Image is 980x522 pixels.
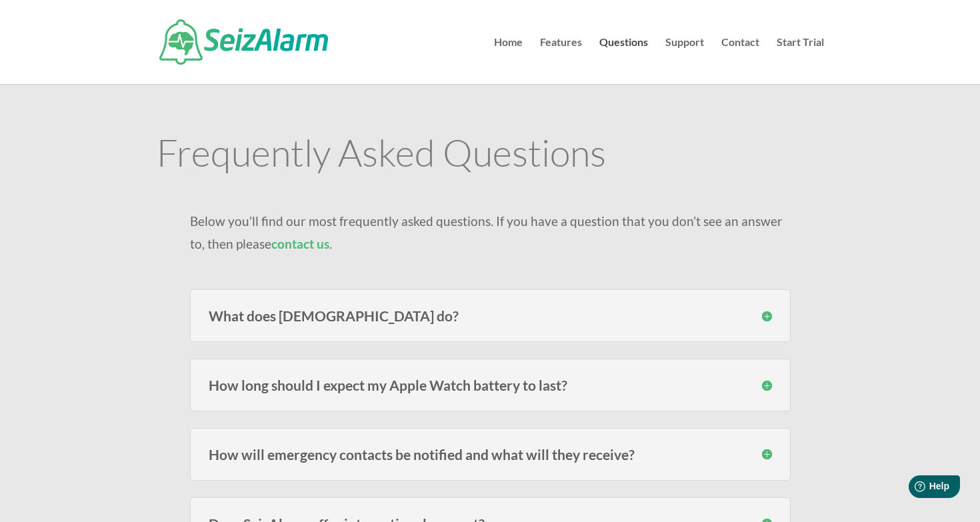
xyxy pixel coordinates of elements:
img: SeizAlarm [159,19,328,65]
a: Support [665,37,704,84]
p: Below you’ll find our most frequently asked questions. If you have a question that you don’t see ... [190,210,791,255]
a: Start Trial [777,37,824,84]
h3: How long should I expect my Apple Watch battery to last? [209,378,772,392]
a: Home [494,37,523,84]
h3: What does [DEMOGRAPHIC_DATA] do? [209,309,772,323]
iframe: Help widget launcher [861,470,965,507]
a: Features [540,37,582,84]
h1: Frequently Asked Questions [157,133,824,177]
a: contact us [271,236,329,251]
a: Contact [721,37,759,84]
a: Questions [599,37,648,84]
h3: How will emergency contacts be notified and what will they receive? [209,447,772,461]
